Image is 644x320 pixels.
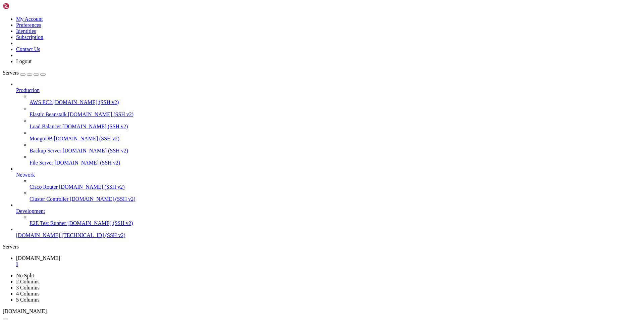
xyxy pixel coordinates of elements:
li: AWS EC2 [DOMAIN_NAME] (SSH v2) [30,93,641,105]
a: Logout [16,58,32,64]
li: Network [16,166,641,202]
a: Preferences [16,22,41,28]
a: Servers [3,70,46,76]
a: Cluster Controller [DOMAIN_NAME] (SSH v2) [30,196,641,202]
span: AWS EC2 [30,99,52,105]
a: File Server [DOMAIN_NAME] (SSH v2) [30,160,641,166]
a: E2E Test Runner [DOMAIN_NAME] (SSH v2) [30,220,641,226]
a: No Split [16,273,34,278]
li: Production [16,81,641,166]
span: [DOMAIN_NAME] (SSH v2) [68,111,134,117]
li: MongoDB [DOMAIN_NAME] (SSH v2) [30,130,641,142]
a:  [16,261,641,267]
span: [DOMAIN_NAME] (SSH v2) [53,99,119,105]
li: Cluster Controller [DOMAIN_NAME] (SSH v2) [30,190,641,202]
img: Shellngn [3,3,41,9]
a: Contact Us [16,46,40,52]
a: AWS EC2 [DOMAIN_NAME] (SSH v2) [30,99,641,105]
span: [TECHNICAL_ID] (SSH v2) [62,232,125,238]
span: Load Balancer [30,124,61,129]
li: Development [16,202,641,226]
li: File Server [DOMAIN_NAME] (SSH v2) [30,154,641,166]
a: Elastic Beanstalk [DOMAIN_NAME] (SSH v2) [30,111,641,118]
li: Elastic Beanstalk [DOMAIN_NAME] (SSH v2) [30,105,641,118]
a: 4 Columns [16,291,40,296]
span: Network [16,172,35,178]
a: MongoDB [DOMAIN_NAME] (SSH v2) [30,136,641,142]
span: [DOMAIN_NAME] (SSH v2) [67,220,133,226]
span: Servers [3,70,19,76]
span: [DOMAIN_NAME] [16,232,60,238]
li: E2E Test Runner [DOMAIN_NAME] (SSH v2) [30,214,641,226]
a: Cisco Router [DOMAIN_NAME] (SSH v2) [30,184,641,190]
span: Elastic Beanstalk [30,111,67,117]
span: File Server [30,160,53,166]
span: [DOMAIN_NAME] (SSH v2) [62,124,128,129]
span: [DOMAIN_NAME] (SSH v2) [70,196,136,202]
span: Cisco Router [30,184,58,190]
span: [DOMAIN_NAME] [16,255,60,261]
a: My Account [16,16,43,22]
a: Load Balancer [DOMAIN_NAME] (SSH v2) [30,124,641,130]
span: Backup Server [30,148,61,153]
a: vps130383.whmpanels.com [16,255,641,267]
li: Cisco Router [DOMAIN_NAME] (SSH v2) [30,178,641,190]
span: Production [16,87,40,93]
a: 2 Columns [16,279,40,284]
a: Network [16,172,641,178]
a: [DOMAIN_NAME] [TECHNICAL_ID] (SSH v2) [16,232,641,238]
span: [DOMAIN_NAME] (SSH v2) [63,148,128,153]
a: Identities [16,28,36,34]
li: Load Balancer [DOMAIN_NAME] (SSH v2) [30,118,641,130]
span: [DOMAIN_NAME] (SSH v2) [59,184,125,190]
a: Subscription [16,34,43,40]
a: 5 Columns [16,297,40,303]
li: [DOMAIN_NAME] [TECHNICAL_ID] (SSH v2) [16,226,641,238]
a: Backup Server [DOMAIN_NAME] (SSH v2) [30,148,641,154]
li: Backup Server [DOMAIN_NAME] (SSH v2) [30,142,641,154]
span: [DOMAIN_NAME] (SSH v2) [55,160,120,166]
span: [DOMAIN_NAME] (SSH v2) [54,136,119,141]
div: Servers [3,244,641,250]
span: Cluster Controller [30,196,68,202]
span: [DOMAIN_NAME] [3,308,47,314]
span: MongoDB [30,136,52,141]
a: Development [16,208,641,214]
span: E2E Test Runner [30,220,66,226]
span: Development [16,208,45,214]
a: 3 Columns [16,285,40,290]
a: Production [16,87,641,93]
